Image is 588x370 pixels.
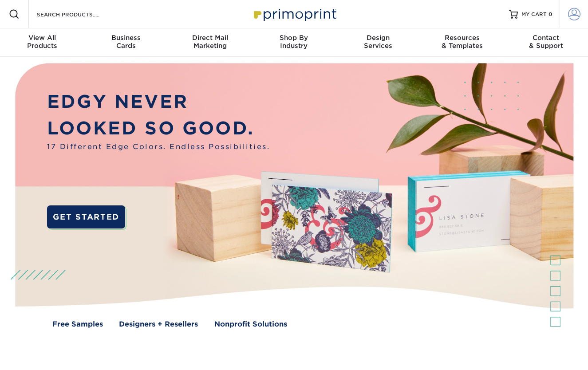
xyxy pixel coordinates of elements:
a: DesignServices [336,28,420,57]
span: Contact [504,34,588,42]
span: Design [336,34,420,42]
p: EDGY NEVER [47,89,270,115]
div: Marketing [168,34,252,50]
div: & Support [504,34,588,50]
span: Shop By [252,34,336,42]
a: Shop ByIndustry [252,28,336,57]
a: Designers + Resellers [119,319,198,330]
div: Cards [84,34,168,50]
span: 0 [549,11,552,17]
div: Industry [252,34,336,50]
p: LOOKED SO GOOD. [47,115,270,142]
span: Business [84,34,168,42]
span: MY CART [521,11,547,18]
img: Primoprint [250,4,339,24]
span: Direct Mail [168,34,252,42]
a: Resources& Templates [420,28,504,57]
div: & Templates [420,34,504,50]
a: Nonprofit Solutions [214,319,287,330]
input: SEARCH PRODUCTS..... [36,9,122,20]
a: Contact& Support [504,28,588,57]
span: 17 Different Edge Colors. Endless Possibilities. [47,142,270,152]
span: Resources [420,34,504,42]
a: GET STARTED [47,205,125,228]
a: Direct MailMarketing [168,28,252,57]
a: BusinessCards [84,28,168,57]
div: Services [336,34,420,50]
a: Free Samples [52,319,103,330]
